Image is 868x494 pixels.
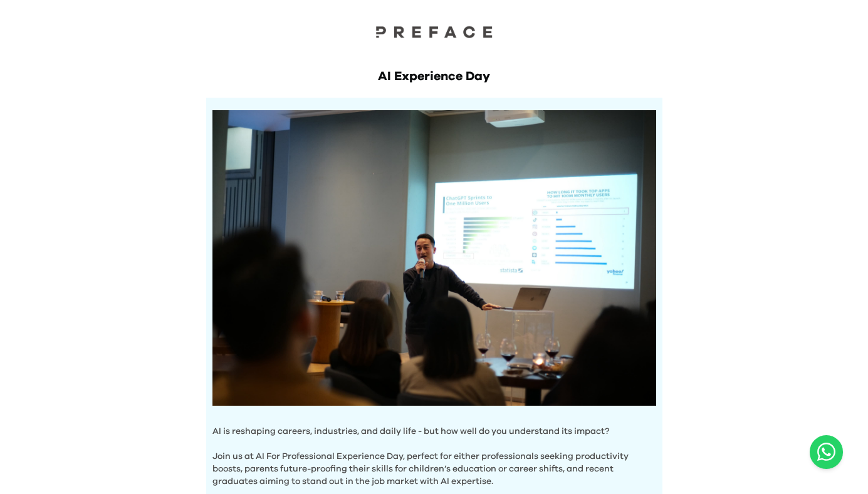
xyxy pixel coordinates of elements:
button: Open WhatsApp chat [810,435,843,469]
a: Chat with us on WhatsApp [810,435,843,469]
h1: AI Experience Day [206,68,662,85]
p: Join us at AI For Professional Experience Day, perfect for either professionals seeking productiv... [212,438,656,488]
img: Preface Logo [372,25,497,38]
a: Preface Logo [372,25,497,43]
p: AI is reshaping careers, industries, and daily life - but how well do you understand its impact? [212,425,656,438]
img: Hero Image [212,110,656,406]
